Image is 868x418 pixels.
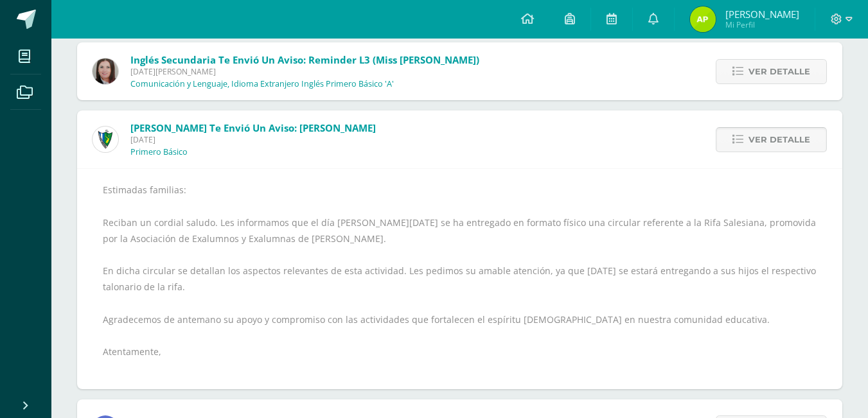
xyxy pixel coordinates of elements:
[130,134,376,145] span: [DATE]
[725,8,799,21] span: [PERSON_NAME]
[690,6,716,32] img: 8c24789ac69e995d34b3b5f151a02f68.png
[93,126,118,152] img: 9f174a157161b4ddbe12118a61fed988.png
[748,60,810,83] span: Ver detalle
[130,53,479,66] span: Inglés Secundaria te envió un aviso: Reminder L3 (Miss [PERSON_NAME])
[748,128,810,152] span: Ver detalle
[93,58,118,84] img: 8af0450cf43d44e38c4a1497329761f3.png
[130,147,188,157] p: Primero Básico
[725,19,799,30] span: Mi Perfil
[130,79,394,89] p: Comunicación y Lenguaje, Idioma Extranjero Inglés Primero Básico 'A'
[103,182,817,376] div: Estimadas familias: Reciban un cordial saludo. Les informamos que el día [PERSON_NAME][DATE] se h...
[130,66,479,77] span: [DATE][PERSON_NAME]
[130,121,376,134] span: [PERSON_NAME] te envió un aviso: [PERSON_NAME]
